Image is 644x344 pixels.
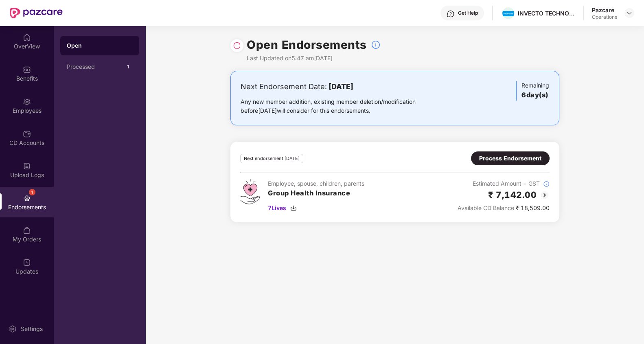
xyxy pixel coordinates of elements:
[518,9,575,17] div: INVECTO TECHNOLOGIES PRIVATE LIMITED
[329,82,353,91] b: [DATE]
[233,42,241,50] img: svg+xml;base64,PHN2ZyBpZD0iUmVsb2FkLTMyeDMyIiB4bWxucz0iaHR0cDovL3d3dy53My5vcmcvMjAwMC9zdmciIHdpZH...
[23,162,31,170] img: svg+xml;base64,PHN2ZyBpZD0iVXBsb2FkX0xvZ3MiIGRhdGEtbmFtZT0iVXBsb2FkIExvZ3MiIHhtbG5zPSJodHRwOi8vd3...
[23,259,31,267] img: svg+xml;base64,PHN2ZyBpZD0iVXBkYXRlZCIgeG1sbnM9Imh0dHA6Ly93d3cudzMub3JnLzIwMDAvc3ZnIiB3aWR0aD0iMj...
[488,188,537,202] h2: ₹ 7,142.00
[241,97,441,115] div: Any new member addition, existing member deletion/modification before [DATE] will consider for th...
[447,10,455,18] img: svg+xml;base64,PHN2ZyBpZD0iSGVscC0zMngzMiIgeG1sbnM9Imh0dHA6Ly93d3cudzMub3JnLzIwMDAvc3ZnIiB3aWR0aD...
[626,10,633,16] img: svg+xml;base64,PHN2ZyBpZD0iRHJvcGRvd24tMzJ4MzIiIHhtbG5zPSJodHRwOi8vd3d3LnczLm9yZy8yMDAwL3N2ZyIgd2...
[23,66,31,74] img: svg+xml;base64,PHN2ZyBpZD0iQmVuZWZpdHMiIHhtbG5zPSJodHRwOi8vd3d3LnczLm9yZy8yMDAwL3N2ZyIgd2lkdGg9Ij...
[458,10,478,16] div: Get Help
[268,179,364,188] div: Employee, spouse, children, parents
[543,181,550,187] img: svg+xml;base64,PHN2ZyBpZD0iSW5mb18tXzMyeDMyIiBkYXRhLW5hbWU9IkluZm8gLSAzMngzMiIgeG1sbnM9Imh0dHA6Ly...
[458,204,514,211] span: Available CD Balance
[516,81,549,101] div: Remaining
[23,194,31,202] img: svg+xml;base64,PHN2ZyBpZD0iRW5kb3JzZW1lbnRzIiB4bWxucz0iaHR0cDovL3d3dy53My5vcmcvMjAwMC9zdmciIHdpZH...
[521,90,549,101] h3: 6 day(s)
[371,40,381,50] img: svg+xml;base64,PHN2ZyBpZD0iSW5mb18tXzMyeDMyIiBkYXRhLW5hbWU9IkluZm8gLSAzMngzMiIgeG1sbnM9Imh0dHA6Ly...
[290,205,297,211] img: svg+xml;base64,PHN2ZyBpZD0iRG93bmxvYWQtMzJ4MzIiIHhtbG5zPSJodHRwOi8vd3d3LnczLm9yZy8yMDAwL3N2ZyIgd2...
[240,179,260,204] img: svg+xml;base64,PHN2ZyB4bWxucz0iaHR0cDovL3d3dy53My5vcmcvMjAwMC9zdmciIHdpZHRoPSI0Ny43MTQiIGhlaWdodD...
[458,204,550,213] div: ₹ 18,509.00
[268,204,286,213] span: 7 Lives
[23,130,31,138] img: svg+xml;base64,PHN2ZyBpZD0iQ0RfQWNjb3VudHMiIGRhdGEtbmFtZT0iQ0QgQWNjb3VudHMiIHhtbG5zPSJodHRwOi8vd3...
[247,54,381,63] div: Last Updated on 5:47 am[DATE]
[502,11,514,17] img: invecto.png
[123,62,133,72] div: 1
[240,154,303,163] div: Next endorsement [DATE]
[18,325,45,333] div: Settings
[241,81,441,92] div: Next Endorsement Date:
[23,98,31,106] img: svg+xml;base64,PHN2ZyBpZD0iRW1wbG95ZWVzIiB4bWxucz0iaHR0cDovL3d3dy53My5vcmcvMjAwMC9zdmciIHdpZHRoPS...
[23,33,31,42] img: svg+xml;base64,PHN2ZyBpZD0iSG9tZSIgeG1sbnM9Imh0dHA6Ly93d3cudzMub3JnLzIwMDAvc3ZnIiB3aWR0aD0iMjAiIG...
[247,36,367,54] h1: Open Endorsements
[9,325,17,333] img: svg+xml;base64,PHN2ZyBpZD0iU2V0dGluZy0yMHgyMCIgeG1sbnM9Imh0dHA6Ly93d3cudzMub3JnLzIwMDAvc3ZnIiB3aW...
[67,64,123,70] div: Processed
[540,190,550,200] img: svg+xml;base64,PHN2ZyBpZD0iQmFjay0yMHgyMCIgeG1sbnM9Imh0dHA6Ly93d3cudzMub3JnLzIwMDAvc3ZnIiB3aWR0aD...
[592,6,617,14] div: Pazcare
[29,189,35,195] div: 1
[479,154,541,163] div: Process Endorsement
[268,188,364,199] h3: Group Health Insurance
[592,14,617,20] div: Operations
[10,8,63,18] img: New Pazcare Logo
[458,179,550,188] div: Estimated Amount + GST
[67,42,133,50] div: Open
[23,226,31,234] img: svg+xml;base64,PHN2ZyBpZD0iTXlfT3JkZXJzIiBkYXRhLW5hbWU9Ik15IE9yZGVycyIgeG1sbnM9Imh0dHA6Ly93d3cudz...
